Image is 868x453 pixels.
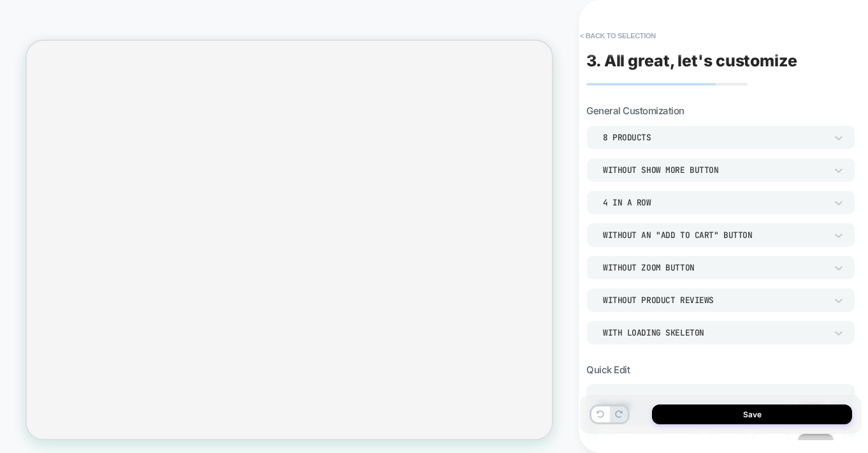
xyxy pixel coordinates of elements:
[574,26,662,46] button: < Back to selection
[603,197,826,208] div: 4 In a Row
[603,327,826,338] div: WITH LOADING SKELETON
[586,105,684,117] span: General Customization
[603,262,826,273] div: Without Zoom Button
[603,230,826,241] div: Without an "add to cart" button
[586,51,797,70] span: 3. All great, let's customize
[603,132,826,143] div: 8 Products
[603,165,826,175] div: Without Show more button
[586,364,630,376] span: Quick Edit
[603,295,826,306] div: Without Product Reviews
[652,405,852,424] button: Save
